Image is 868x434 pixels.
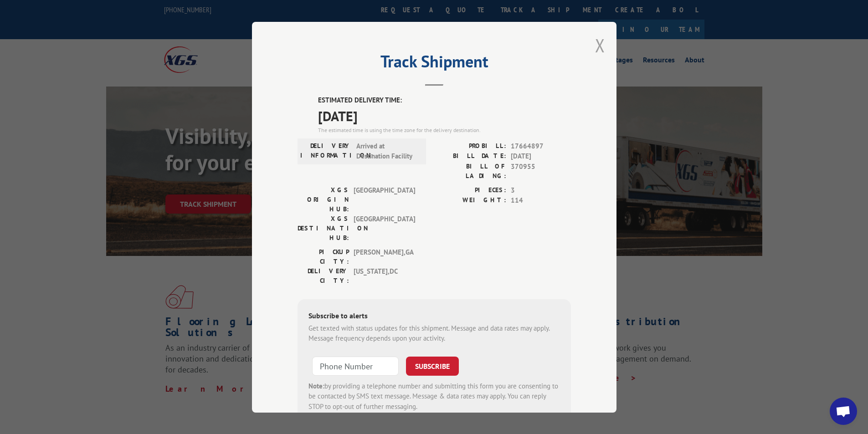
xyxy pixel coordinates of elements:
[312,356,399,375] input: Phone Number
[298,214,349,242] label: XGS DESTINATION HUB:
[318,126,571,134] div: The estimated time is using the time zone for the delivery destination.
[318,95,571,106] label: ESTIMATED DELIVERY TIME:
[434,195,506,206] label: WEIGHT:
[354,247,415,266] span: [PERSON_NAME] , GA
[595,33,605,57] button: Close modal
[434,161,506,180] label: BILL OF LADING:
[434,151,506,162] label: BILL DATE:
[511,141,571,151] span: 17664897
[434,141,506,151] label: PROBILL:
[406,356,459,375] button: SUBSCRIBE
[356,141,418,161] span: Arrived at Destination Facility
[511,195,571,206] span: 114
[318,105,571,126] span: [DATE]
[298,185,349,214] label: XGS ORIGIN HUB:
[298,247,349,266] label: PICKUP CITY:
[511,185,571,195] span: 3
[300,141,352,161] label: DELIVERY INFORMATION:
[308,310,560,323] div: Subscribe to alerts
[308,323,560,343] div: Get texted with status updates for this shipment. Message and data rates may apply. Message frequ...
[354,266,415,285] span: [US_STATE] , DC
[511,161,571,180] span: 370955
[434,185,506,195] label: PIECES:
[830,398,857,425] div: Open chat
[354,214,415,242] span: [GEOGRAPHIC_DATA]
[298,55,571,72] h2: Track Shipment
[308,381,324,390] strong: Note:
[298,266,349,285] label: DELIVERY CITY:
[511,151,571,162] span: [DATE]
[354,185,415,214] span: [GEOGRAPHIC_DATA]
[308,381,560,412] div: by providing a telephone number and submitting this form you are consenting to be contacted by SM...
